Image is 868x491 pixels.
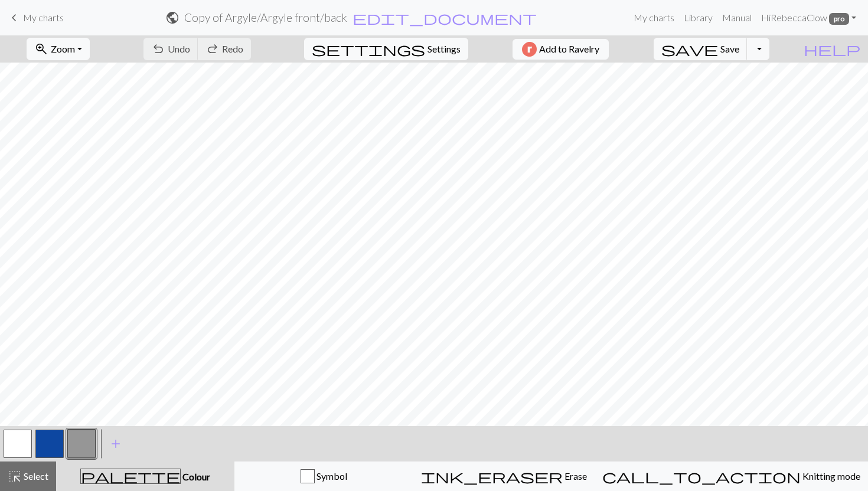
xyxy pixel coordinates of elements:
[181,471,210,482] span: Colour
[522,42,537,57] img: Ravelry
[8,468,22,485] span: highlight_alt
[34,41,48,57] span: zoom_in
[7,8,64,28] a: My charts
[413,461,595,491] button: Erase
[829,13,849,25] span: pro
[23,12,64,23] span: My charts
[563,470,587,482] span: Erase
[304,38,468,60] button: SettingsSettings
[539,42,599,57] span: Add to Ravelry
[109,436,123,452] span: add
[756,6,861,30] a: HiRebeccaClow pro
[234,461,413,491] button: Symbol
[595,461,868,491] button: Knitting mode
[717,6,756,30] a: Manual
[353,9,537,26] span: edit_document
[312,41,425,57] span: settings
[7,9,21,26] span: keyboard_arrow_left
[165,9,180,26] span: public
[428,42,461,56] span: Settings
[81,468,180,485] span: palette
[51,43,75,54] span: Zoom
[720,43,739,54] span: Save
[804,41,860,57] span: help
[22,470,48,482] span: Select
[679,6,717,30] a: Library
[27,38,90,60] button: Zoom
[421,468,563,485] span: ink_eraser
[602,468,801,485] span: call_to_action
[513,39,609,60] button: Add to Ravelry
[315,470,347,482] span: Symbol
[661,41,718,57] span: save
[654,38,748,60] button: Save
[312,42,425,56] i: Settings
[801,470,860,482] span: Knitting mode
[184,11,347,24] h2: Copy of Argyle / Argyle front/back
[56,461,234,491] button: Colour
[629,6,679,30] a: My charts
